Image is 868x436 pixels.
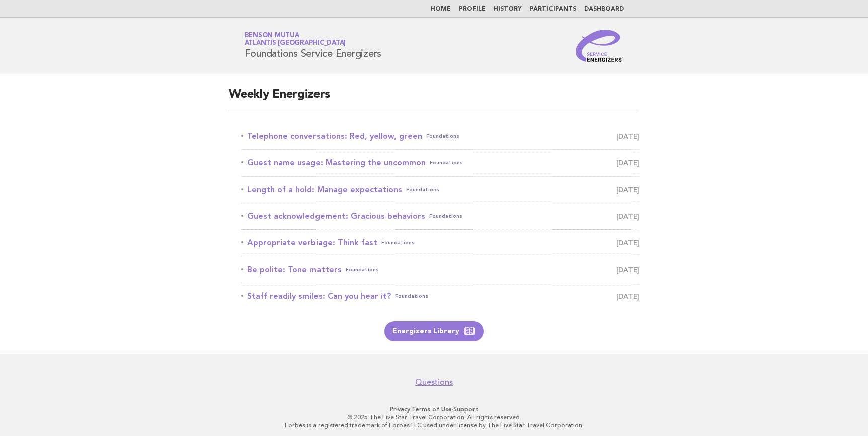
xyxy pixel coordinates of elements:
[241,156,639,170] a: Guest name usage: Mastering the uncommonFoundations [DATE]
[241,236,639,250] a: Appropriate verbiage: Think fastFoundations [DATE]
[241,129,639,143] a: Telephone conversations: Red, yellow, greenFoundations [DATE]
[229,86,639,111] h2: Weekly Energizers
[395,289,428,303] span: Foundations
[245,32,346,46] a: Benson MutuaAtlantis [GEOGRAPHIC_DATA]
[126,405,742,413] p: · ·
[245,33,382,59] h1: Foundations Service Energizers
[459,6,486,12] a: Profile
[245,40,346,47] span: Atlantis [GEOGRAPHIC_DATA]
[241,289,639,303] a: Staff readily smiles: Can you hear it?Foundations [DATE]
[426,129,459,143] span: Foundations
[616,289,639,303] span: [DATE]
[616,209,639,223] span: [DATE]
[241,263,639,277] a: Be polite: Tone mattersFoundations [DATE]
[384,321,484,341] a: Energizers Library
[530,6,576,12] a: Participants
[241,209,639,223] a: Guest acknowledgement: Gracious behaviorsFoundations [DATE]
[431,6,451,12] a: Home
[346,263,379,277] span: Foundations
[576,30,624,62] img: Service Energizers
[126,413,742,421] p: © 2025 The Five Star Travel Corporation. All rights reserved.
[584,6,624,12] a: Dashboard
[616,156,639,170] span: [DATE]
[390,406,410,413] a: Privacy
[616,263,639,277] span: [DATE]
[616,129,639,143] span: [DATE]
[412,406,452,413] a: Terms of Use
[616,236,639,250] span: [DATE]
[616,183,639,197] span: [DATE]
[494,6,522,12] a: History
[381,236,415,250] span: Foundations
[453,406,478,413] a: Support
[406,183,439,197] span: Foundations
[241,183,639,197] a: Length of a hold: Manage expectationsFoundations [DATE]
[415,377,453,387] a: Questions
[429,209,462,223] span: Foundations
[126,421,742,429] p: Forbes is a registered trademark of Forbes LLC used under license by The Five Star Travel Corpora...
[430,156,463,170] span: Foundations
